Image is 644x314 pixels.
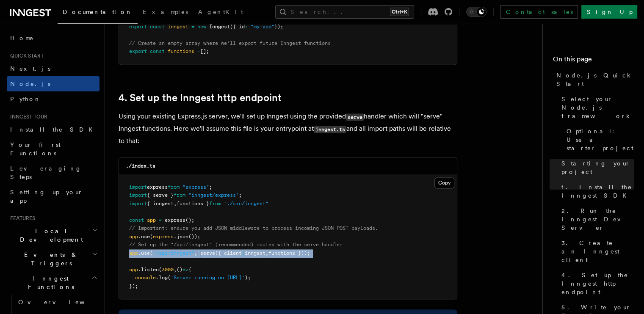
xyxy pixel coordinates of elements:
span: , [174,267,177,273]
span: .use [138,250,150,256]
button: Toggle dark mode [466,7,486,17]
span: : [242,250,245,256]
span: app [129,267,138,273]
code: serve [346,113,364,121]
span: ; [209,184,212,190]
a: Select your Node.js framework [558,91,634,124]
span: express [165,217,185,223]
span: export [129,48,147,54]
a: Install the SDK [7,122,100,137]
span: from [168,184,180,190]
span: Select your Node.js framework [561,95,634,120]
a: 4. Set up the Inngest http endpoint [119,92,282,104]
span: // Set up the "/api/inngest" (recommended) routes with the serve handler [129,242,343,248]
span: new [197,24,206,30]
span: Your first Functions [10,141,61,157]
span: const [150,24,165,30]
span: ()); [188,234,200,240]
button: Events & Triggers [7,247,100,271]
p: Using your existing Express.js server, we'll set up Inngest using the provided handler which will... [119,110,457,147]
span: ; [239,192,242,198]
span: import [129,192,147,198]
code: inngest.ts [314,126,346,133]
span: Events & Triggers [7,251,92,267]
span: // Important: ensure you add JSON middleware to process incoming JSON POST payloads. [129,225,378,231]
span: console [135,275,156,281]
span: ({ id [230,24,245,30]
span: import [129,184,147,190]
a: 1. Install the Inngest SDK [558,179,634,203]
button: Inngest Functions [7,271,100,295]
span: ({ client [215,250,242,256]
span: "inngest/express" [188,192,239,198]
span: , [174,201,177,207]
span: Features [7,215,35,222]
span: Inngest [209,24,230,30]
a: Node.js Quick Start [553,68,634,91]
span: serve [200,250,215,256]
a: Contact sales [500,5,578,19]
span: () [177,267,182,273]
a: Overview [15,295,100,310]
span: express [153,234,174,240]
span: functions [168,48,194,54]
a: Your first Functions [7,137,100,161]
span: = [159,217,162,223]
span: .log [156,275,168,281]
span: Node.js Quick Start [556,71,634,88]
span: Overview [18,299,105,306]
a: Node.js [7,76,100,91]
span: 2. Run the Inngest Dev Server [561,207,634,232]
span: app [147,217,156,223]
span: Optional: Use a starter project [567,127,634,152]
a: Setting up your app [7,185,100,208]
span: ( [168,275,171,281]
a: Optional: Use a starter project [563,124,634,156]
span: .use [138,234,150,240]
span: Python [10,96,41,102]
span: app [129,250,138,256]
a: Home [7,30,100,46]
a: Examples [138,3,193,23]
span: "./src/inngest" [224,201,268,207]
span: Documentation [63,8,133,15]
span: export [129,24,147,30]
span: { serve } [147,192,174,198]
a: 4. Set up the Inngest http endpoint [558,267,634,300]
span: 1. Install the Inngest SDK [561,183,634,200]
span: 3000 [162,267,174,273]
button: Copy [434,177,454,188]
span: Next.js [10,65,50,72]
span: }); [129,283,138,289]
span: AgentKit [198,8,243,15]
span: inngest [168,24,188,30]
span: inngest [245,250,265,256]
a: Leveraging Steps [7,161,100,185]
span: functions })); [268,250,310,256]
code: ./index.ts [126,163,155,169]
span: Leveraging Steps [10,165,82,180]
span: from [209,201,221,207]
span: []; [200,48,209,54]
a: Next.js [7,61,100,76]
span: .json [174,234,188,240]
span: ); [245,275,251,281]
span: from [174,192,185,198]
span: app [129,234,138,240]
span: import [129,201,147,207]
span: Install the SDK [10,126,98,133]
span: const [129,217,144,223]
h4: On this page [553,54,634,68]
span: const [150,48,165,54]
span: = [197,48,200,54]
span: 'Server running on [URL]' [171,275,245,281]
span: = [191,24,194,30]
span: // Create an empty array where we'll export future Inngest functions [129,40,331,46]
span: Local Development [7,227,92,244]
span: express [147,184,168,190]
span: : [245,24,248,30]
span: }); [274,24,283,30]
span: Inngest tour [7,113,47,120]
span: Examples [143,8,188,15]
span: { [188,267,191,273]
